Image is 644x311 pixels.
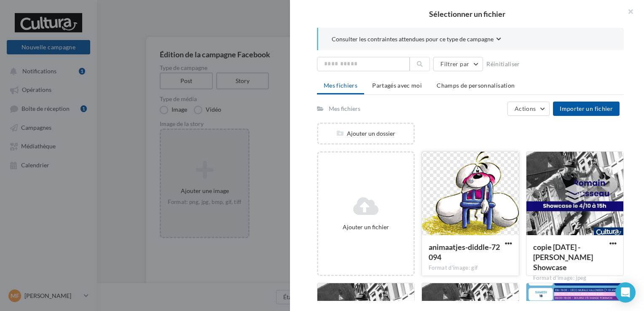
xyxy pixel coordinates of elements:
span: Consulter les contraintes attendues pour ce type de campagne [332,35,494,43]
button: Importer un fichier [553,102,620,116]
button: Filtrer par [433,57,483,71]
span: Mes fichiers [324,82,357,89]
h2: Sélectionner un fichier [303,10,631,18]
span: Partagés avec moi [372,82,422,89]
span: animaatjes-diddle-72094 [429,242,500,262]
div: Ajouter un dossier [318,129,413,138]
button: Réinitialiser [483,59,523,69]
div: Ajouter un fichier [322,223,410,231]
button: Consulter les contraintes attendues pour ce type de campagne [332,35,501,45]
span: Importer un fichier [560,105,613,112]
span: Champs de personnalisation [437,82,515,89]
span: copie 29-09-2025 - Romain Showcase [533,242,593,272]
span: Actions [515,105,536,112]
div: Format d'image: gif [429,264,512,272]
div: Format d'image: jpeg [533,274,617,282]
div: Mes fichiers [329,105,360,113]
button: Actions [507,102,550,116]
div: Open Intercom Messenger [615,282,636,303]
